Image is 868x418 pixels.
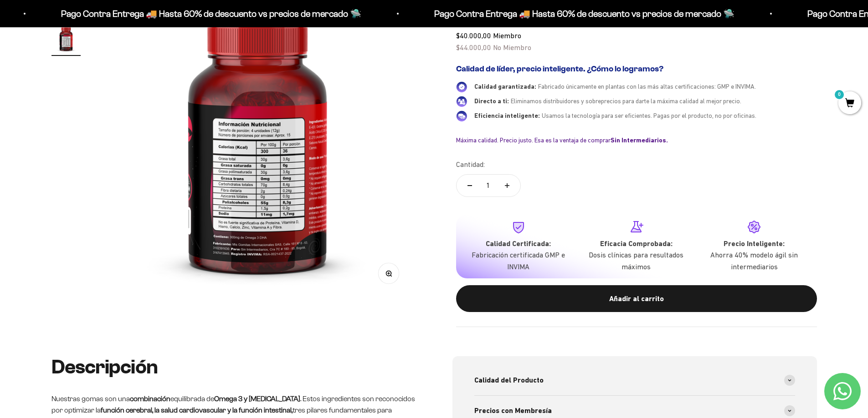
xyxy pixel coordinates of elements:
strong: Calidad Certificada: [486,239,551,248]
div: Un video del producto [11,98,189,114]
mark: 0 [834,89,845,100]
label: Cantidad: [456,159,485,171]
img: Gomas con Omega 3 DHA y Prebióticos [51,24,81,53]
h2: Calidad de líder, precio inteligente. ¿Cómo lo logramos? [456,64,817,74]
span: $40.000,00 [456,31,491,40]
div: Una promoción especial [11,80,189,96]
strong: Eficacia Comprobada: [600,239,673,248]
span: Calidad del Producto [474,374,544,386]
div: Más información sobre los ingredientes [11,43,189,59]
span: Usamos la tecnología para ser eficientes. Pagas por el producto, no por oficinas. [542,112,756,119]
img: Calidad garantizada [456,81,467,92]
button: Aumentar cantidad [494,175,520,196]
img: Eficiencia inteligente [456,111,467,121]
button: Enviar [149,136,189,152]
span: Miembro [493,31,521,40]
summary: Calidad del Producto [474,365,795,395]
span: Directo a ti: [474,97,509,105]
button: Ir al artículo 2 [51,24,81,56]
span: Enviar [149,136,188,152]
span: Eficiencia inteligente: [474,112,540,119]
span: No Miembro [493,43,531,51]
strong: Omega 3 y [MEDICAL_DATA] [214,395,300,403]
b: Sin Intermediarios. [611,136,668,144]
strong: Precio Inteligente: [724,239,785,248]
div: Un mejor precio [11,116,189,132]
a: 0 [838,99,861,109]
button: Añadir al carrito [456,285,817,312]
span: Calidad garantizada: [474,83,536,90]
button: Reducir cantidad [457,175,483,196]
img: Directo a ti [456,96,467,107]
div: Añadir al carrito [474,293,799,305]
p: Fabricación certificada GMP e INVIMA [467,249,570,272]
strong: función cerebral, la salud cardiovascular y la función intestinal, [101,406,293,414]
p: Pago Contra Entrega 🚚 Hasta 60% de descuento vs precios de mercado 🛸 [54,6,354,21]
h2: Descripción [51,356,416,378]
p: Pago Contra Entrega 🚚 Hasta 60% de descuento vs precios de mercado 🛸 [427,6,728,21]
p: Dosis clínicas para resultados máximos [585,249,688,272]
div: Máxima calidad. Precio justo. Esa es la ventaja de comprar [456,136,817,144]
p: Ahorra 40% modelo ágil sin intermediarios [703,249,806,272]
p: ¿Qué te haría sentir más seguro de comprar este producto? [11,15,189,35]
strong: combinación [130,395,170,403]
span: Precios con Membresía [474,405,552,417]
span: $44.000,00 [456,43,491,51]
span: Fabricado únicamente en plantas con las más altas certificaciones: GMP e INVIMA. [538,83,756,90]
div: Reseñas de otros clientes [11,61,189,77]
span: Eliminamos distribuidores y sobreprecios para darte la máxima calidad al mejor precio. [511,97,741,105]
